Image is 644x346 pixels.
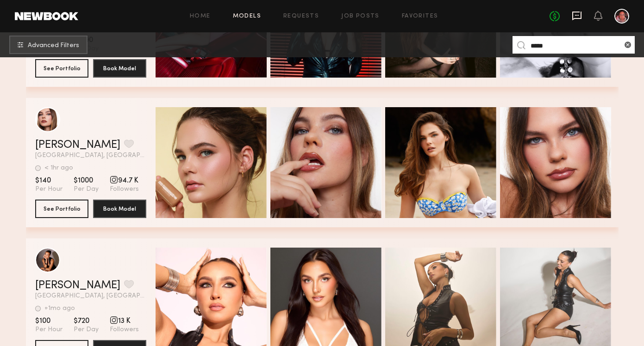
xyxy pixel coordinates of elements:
span: $720 [74,316,99,326]
span: 94.7 K [110,176,139,185]
span: Per Day [74,185,99,194]
span: Per Hour [35,185,63,194]
a: Job Posts [341,13,380,19]
button: Advanced Filters [9,36,88,54]
span: Advanced Filters [28,42,79,49]
a: Favorites [402,13,438,19]
div: < 1hr ago [44,165,73,171]
button: Book Model [93,200,146,218]
a: Requests [283,13,319,19]
a: [PERSON_NAME] [35,140,120,151]
a: [PERSON_NAME] [35,280,120,291]
span: 13 K [110,316,139,326]
button: Book Model [93,59,146,78]
button: See Portfolio [35,200,88,218]
div: +1mo ago [44,305,75,312]
span: Per Hour [35,326,63,334]
span: [GEOGRAPHIC_DATA], [GEOGRAPHIC_DATA] [35,152,146,159]
span: Followers [110,326,139,334]
span: $140 [35,176,63,185]
span: $100 [35,316,63,326]
span: Per Day [74,326,99,334]
span: $1000 [74,176,99,185]
span: [GEOGRAPHIC_DATA], [GEOGRAPHIC_DATA] [35,293,146,299]
a: Models [233,13,261,19]
button: See Portfolio [35,59,88,78]
a: Home [190,13,211,19]
span: Followers [110,185,139,194]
